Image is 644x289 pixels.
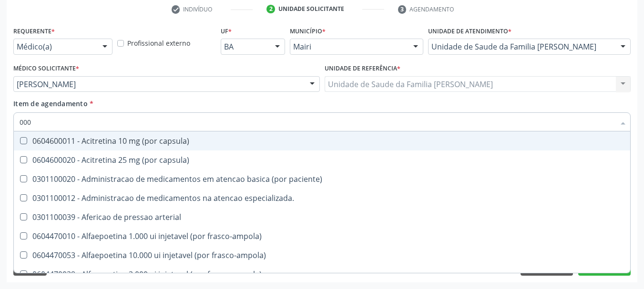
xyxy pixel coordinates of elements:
span: Mairi [293,42,404,51]
label: Médico Solicitante [13,61,79,76]
label: Unidade de referência [325,61,400,76]
input: Buscar por procedimentos [20,112,615,131]
span: [PERSON_NAME] [17,80,300,89]
div: 0604470010 - Alfaepoetina 1.000 ui injetavel (por frasco-ampola) [20,232,624,240]
div: 2 [266,5,275,13]
span: BA [224,42,266,51]
span: Médico(a) [17,42,93,51]
div: Unidade solicitante [278,5,344,13]
div: 0604470029 - Alfaepoetina 2.000 ui injetavel (por frasco-ampola) [20,270,624,278]
span: Item de agendamento [13,99,88,108]
div: 0301100039 - Afericao de pressao arterial [20,213,624,221]
div: 0604600011 - Acitretina 10 mg (por capsula) [20,137,624,145]
label: Município [290,24,326,39]
div: 0301100020 - Administracao de medicamentos em atencao basica (por paciente) [20,175,624,183]
label: Profissional externo [127,38,190,48]
label: Requerente [13,24,55,39]
label: Unidade de atendimento [428,24,511,39]
span: Unidade de Saude da Familia [PERSON_NAME] [431,42,611,51]
div: 0604470053 - Alfaepoetina 10.000 ui injetavel (por frasco-ampola) [20,251,624,259]
div: 0301100012 - Administracao de medicamentos na atencao especializada. [20,194,624,202]
label: UF [221,24,232,39]
div: 0604600020 - Acitretina 25 mg (por capsula) [20,156,624,164]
